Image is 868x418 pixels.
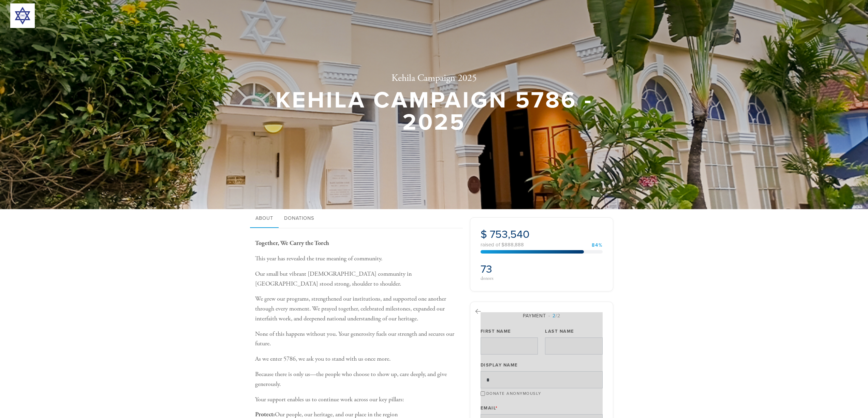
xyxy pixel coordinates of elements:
[279,209,320,228] a: Donations
[592,243,603,248] div: 84%
[481,276,540,281] div: donors
[255,329,460,349] p: None of this happens without you. Your generosity fuels our strength and secures our future.
[10,3,35,28] img: 300x300_JWB%20logo.png
[255,254,460,264] p: This year has revealed the true meaning of community.
[274,89,594,133] h1: Kehila Campaign 5786 - 2025
[255,239,329,247] b: Together, We Carry the Torch
[255,294,460,323] p: We grew our programs, strengthened our institutions, and supported one another through every mome...
[274,73,594,84] h2: Kehila Campaign 2025
[481,228,487,241] span: $
[481,263,540,276] h2: 73
[255,354,460,364] p: As we enter 5786, we ask you to stand with us once more.
[490,228,530,241] span: 753,540
[255,269,460,289] p: Our small but vibrant [DEMOGRAPHIC_DATA] community in [GEOGRAPHIC_DATA] stood strong, shoulder to...
[481,242,603,247] div: raised of $888,888
[255,395,460,405] p: Your support enables us to continue work across our key pillars:
[250,209,279,228] a: About
[255,370,460,389] p: Because there is only us—the people who choose to show up, care deeply, and give generously.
